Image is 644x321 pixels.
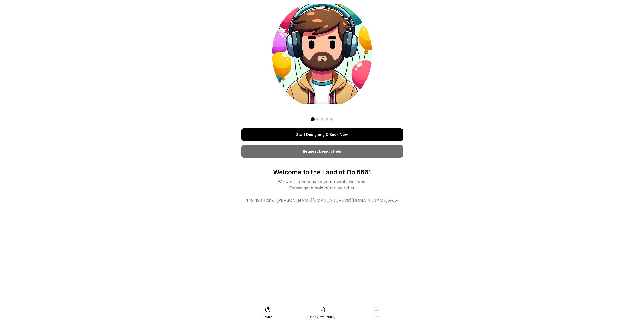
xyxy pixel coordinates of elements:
div: We want to help make your event awesome. Please get a hold of me by either or www [246,179,398,204]
p: Welcome to the Land of Oo 6661 [246,168,398,176]
div: Profile [263,315,273,319]
div: Cart [373,315,380,319]
a: Request Design Help [241,145,403,158]
a: [PERSON_NAME][EMAIL_ADDRESS][DOMAIN_NAME] [276,198,388,203]
a: Start Designing & Book Now [241,128,403,141]
a: 142-123-1231 [246,198,272,203]
div: Check Availability [309,315,335,319]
